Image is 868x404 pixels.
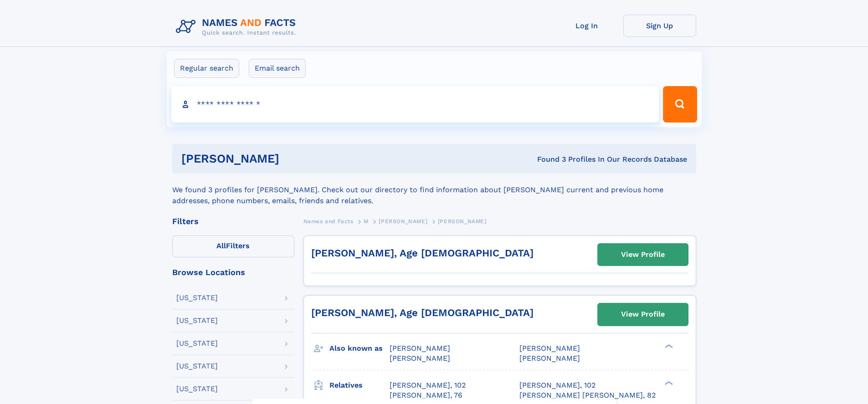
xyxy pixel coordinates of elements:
div: Found 3 Profiles In Our Records Database [408,154,687,164]
div: [US_STATE] [176,340,218,347]
div: [US_STATE] [176,294,218,302]
a: View Profile [598,244,688,266]
div: ❯ [663,380,673,386]
label: Email search [249,59,306,78]
label: Filters [172,235,294,257]
a: [PERSON_NAME], Age [DEMOGRAPHIC_DATA] [311,247,534,259]
div: [US_STATE] [176,385,218,393]
div: [US_STATE] [176,317,218,324]
a: [PERSON_NAME], 102 [519,380,596,390]
h3: Relatives [329,378,390,393]
div: ❯ [663,343,673,349]
span: [PERSON_NAME] [390,344,450,353]
a: [PERSON_NAME], Age [DEMOGRAPHIC_DATA] [311,307,534,318]
a: Sign Up [623,15,696,37]
a: Names and Facts [303,215,354,227]
a: [PERSON_NAME], 102 [390,380,466,390]
button: Search Button [663,86,697,123]
a: M [364,215,369,227]
h3: Also known as [329,341,390,356]
span: [PERSON_NAME] [379,218,427,225]
img: Logo Names and Facts [172,15,303,39]
span: [PERSON_NAME] [390,354,450,363]
span: [PERSON_NAME] [519,354,580,363]
a: Log In [550,15,623,37]
div: View Profile [621,244,665,265]
div: Browse Locations [172,268,294,276]
a: [PERSON_NAME], 76 [390,390,462,400]
div: We found 3 profiles for [PERSON_NAME]. Check out our directory to find information about [PERSON_... [172,174,696,206]
label: Regular search [174,59,239,78]
span: M [364,218,369,225]
input: search input [171,86,659,123]
span: All [216,241,226,250]
a: View Profile [598,303,688,325]
h1: [PERSON_NAME] [181,153,408,164]
div: Filters [172,217,294,225]
a: [PERSON_NAME] [PERSON_NAME], 82 [519,390,656,400]
span: [PERSON_NAME] [438,218,487,225]
span: [PERSON_NAME] [519,344,580,353]
div: View Profile [621,304,665,325]
div: [US_STATE] [176,363,218,370]
a: [PERSON_NAME] [379,215,427,227]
